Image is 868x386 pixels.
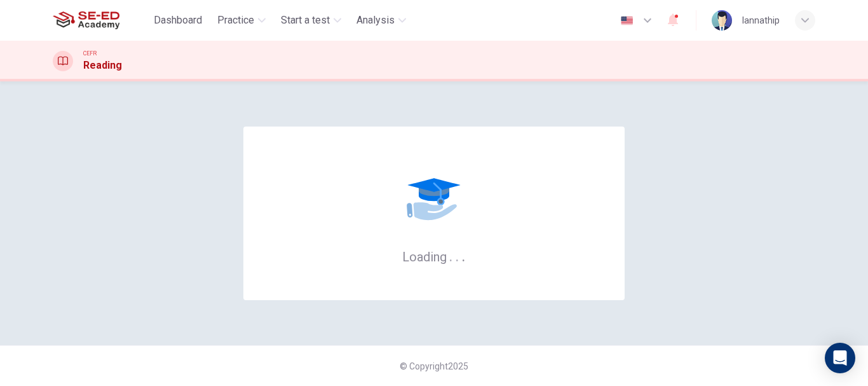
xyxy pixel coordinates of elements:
span: CEFR [83,49,97,58]
a: SE-ED Academy logo [53,8,149,33]
button: Dashboard [149,9,207,32]
h1: Reading [83,58,122,73]
span: Practice [217,13,254,28]
img: Profile picture [712,10,732,31]
h6: . [449,245,453,266]
img: en [619,16,635,25]
h6: Loading [402,248,466,265]
span: Analysis [356,13,395,28]
button: Analysis [351,9,411,32]
span: © Copyright 2025 [400,361,468,371]
button: Start a test [276,9,346,32]
h6: . [461,245,466,266]
span: Dashboard [154,13,202,28]
div: lannathip [742,13,780,28]
span: Start a test [281,13,330,28]
h6: . [455,245,459,266]
img: SE-ED Academy logo [53,8,119,33]
button: Practice [212,9,271,32]
div: Open Intercom Messenger [825,343,855,373]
